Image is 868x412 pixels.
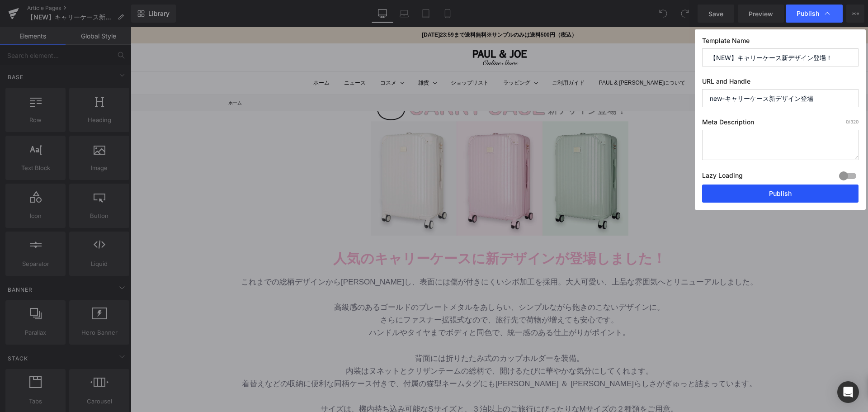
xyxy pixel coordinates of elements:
[421,52,454,61] a: ご利用ガイド
[98,73,111,78] a: ホーム
[213,52,235,61] a: ニュース
[104,376,633,388] p: サイズは、機内持ち込み可能なSサイズと、３泊以上のご旅行にぴったりなMサイズの２種類をご用意。
[320,52,358,61] a: ショップリスト
[291,4,446,13] p: [DATE]23:59まで送料無料※サンプルのみは送料500円（税込）
[104,274,633,287] p: 高級感のあるゴールドのプレートメタルをあしらい、シンプルながら飽きのこないデザインに。
[702,77,859,89] label: URL and Handle
[702,170,743,185] label: Lazy Loading
[104,287,633,299] p: さらにファスナー拡張式なので、旅行先で荷物が増えても安心です。
[104,338,633,350] p: 内装はヌネットとクリザンテームの総柄で、開けるたびに華やかな気分にしてくれます。
[288,52,298,61] summary: 雑貨
[203,224,535,239] b: 人気のキャリーケースに新デザインが登場しました！
[250,52,266,61] summary: コスメ
[702,118,859,130] label: Meta Description
[104,350,633,363] p: 着替えなどの収納に便利な同柄ケース付きで、付属の猫型ネームタグにも[PERSON_NAME] ＆ [PERSON_NAME]らしさがぎゅっと詰まっています。
[373,52,400,61] summary: ラッピング
[837,381,859,403] div: Open Intercom Messenger
[104,299,633,312] p: ハンドルやタイヤまでボディと同色で、統一感のある仕上がりがポイント。
[656,26,737,35] nav: セカンダリナビゲーション
[104,249,633,261] p: これまでの総柄デザインから[PERSON_NAME]し、表面には傷が付きにくいシボ加工を採用。大人可愛い、上品な雰囲気へとリニューアルしました。
[702,185,859,203] button: Publish
[797,9,819,18] span: Publish
[183,52,199,61] a: ホーム
[846,119,849,124] span: 0
[702,37,859,48] label: Template Name
[468,52,555,61] a: PAUL & [PERSON_NAME]について
[846,119,859,124] span: /320
[104,325,633,338] p: 背面には折りたたみ式のカップホルダーを装備。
